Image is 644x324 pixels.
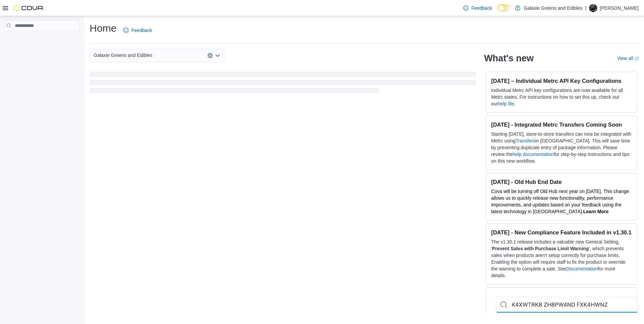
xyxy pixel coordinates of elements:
[491,189,629,214] span: Cova will be turning off Old Hub next year on [DATE]. This change allows us to quickly release ne...
[600,4,639,12] p: [PERSON_NAME]
[491,121,632,128] h3: [DATE] - Integrated Metrc Transfers Coming Soon
[524,4,582,12] p: Galaxie Greens and Edibles
[94,51,152,59] span: Galaxie Greens and Edibles
[589,4,597,12] div: Ajamo Cox
[585,4,586,12] p: |
[491,179,632,185] h3: [DATE] - Old Hub End Date
[121,24,155,37] a: Feedback
[13,5,44,11] img: Cova
[491,131,632,164] p: Starting [DATE], store-to-store transfers can now be integrated with Metrc using in [GEOGRAPHIC_D...
[131,27,152,34] span: Feedback
[492,246,589,251] strong: Prevent Sales with Purchase Limit Warning
[207,53,213,58] button: Clear input
[491,229,632,236] h3: [DATE] - New Compliance Feature Included in v1.30.1
[471,5,492,11] span: Feedback
[583,209,609,214] a: Learn More
[90,22,117,35] h1: Home
[497,4,512,11] input: Dark Mode
[491,238,632,279] p: The v1.30.1 release includes a valuable new General Setting, ' ', which prevents sales when produ...
[90,73,476,95] span: Loading
[516,138,536,143] a: Transfers
[491,87,632,107] p: Individual Metrc API key configurations are now available for all Metrc states. For instructions ...
[566,266,598,271] a: Documentation
[4,32,79,48] nav: Complex example
[498,101,514,106] a: help file
[484,53,534,64] h2: What's new
[215,53,220,58] button: Open list of options
[513,152,554,157] a: help documentation
[635,57,639,61] svg: External link
[491,77,632,84] h3: [DATE] – Individual Metrc API Key Configurations
[617,56,639,61] a: View allExternal link
[460,1,494,15] a: Feedback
